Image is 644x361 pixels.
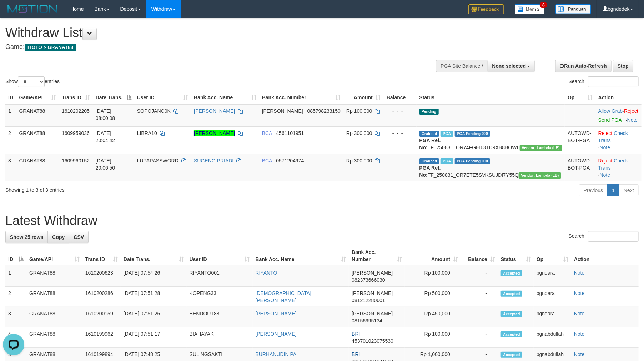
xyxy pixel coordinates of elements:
span: Copy [52,234,65,240]
a: Allow Grab [598,108,623,114]
a: Reject [598,130,613,136]
span: Show 25 rows [10,234,43,240]
td: bgnabdullah [534,327,571,348]
td: AUTOWD-BOT-PGA [565,154,595,181]
td: [DATE] 07:51:26 [121,307,187,327]
a: Note [574,290,585,296]
td: bgndara [534,266,571,287]
h4: Game: [5,44,422,51]
th: Trans ID: activate to sort column ascending [82,246,121,266]
a: CSV [69,231,89,243]
h1: Withdraw List [5,26,422,40]
td: TF_250831_OR7ETE5SVKSUJDI7Y55Q [417,154,565,181]
a: Reject [598,158,613,164]
span: BRI [352,331,360,337]
th: Bank Acc. Number: activate to sort column ascending [259,91,343,104]
th: Bank Acc. Number: activate to sort column ascending [349,246,405,266]
span: Accepted [501,291,522,297]
span: [PERSON_NAME] [352,290,393,296]
div: - - - [386,130,414,137]
td: GRANAT88 [26,307,82,327]
th: Bank Acc. Name: activate to sort column ascending [253,246,349,266]
span: Grabbed [419,158,439,164]
a: Previous [579,184,608,196]
span: Rp 100.000 [346,108,372,114]
a: Note [574,311,585,316]
a: RIYANTO [256,270,277,276]
th: Amount: activate to sort column ascending [405,246,461,266]
th: Date Trans.: activate to sort column descending [93,91,134,104]
a: Next [619,184,639,196]
span: Copy 085798233150 to clipboard [307,108,341,114]
span: Copy 08156995134 to clipboard [352,318,382,324]
a: [PERSON_NAME] [256,311,297,316]
span: PGA Pending [455,131,490,137]
span: BRI [352,351,360,357]
td: 3 [5,307,26,327]
th: Game/API: activate to sort column ascending [26,246,82,266]
a: Note [600,145,610,150]
td: bgndara [534,287,571,307]
th: Balance: activate to sort column ascending [461,246,498,266]
td: 4 [5,327,26,348]
td: BIAHAYAK [187,327,253,348]
td: RIYANTO001 [187,266,253,287]
td: [DATE] 07:51:28 [121,287,187,307]
td: GRANAT88 [26,266,82,287]
button: None selected [488,60,535,72]
span: Copy 081212280601 to clipboard [352,297,385,303]
th: Bank Acc. Name: activate to sort column ascending [191,91,259,104]
img: Feedback.jpg [468,4,504,14]
span: None selected [492,63,526,69]
td: GRANAT88 [26,327,82,348]
span: BCA [262,130,272,136]
span: [PERSON_NAME] [352,270,393,276]
input: Search: [588,231,639,242]
span: CSV [74,234,84,240]
span: Accepted [501,311,522,317]
td: 1610200159 [82,307,121,327]
td: 2 [5,287,26,307]
th: Status: activate to sort column ascending [498,246,534,266]
div: - - - [386,107,414,115]
span: Accepted [501,331,522,337]
span: [DATE] 20:06:50 [96,158,115,171]
td: 1610199962 [82,327,121,348]
td: 1 [5,104,16,127]
td: 1 [5,266,26,287]
label: Search: [569,76,639,87]
span: Accepted [501,270,522,276]
th: Action [571,246,639,266]
span: Vendor URL: https://dashboard.q2checkout.com/secure [520,145,562,151]
td: GRANAT88 [16,104,59,127]
a: [PERSON_NAME] [256,331,297,337]
span: PGA Pending [455,158,490,164]
span: [DATE] 20:04:42 [96,130,115,143]
td: GRANAT88 [26,287,82,307]
span: [PERSON_NAME] [262,108,303,114]
td: 3 [5,154,16,181]
b: PGA Ref. No: [419,137,441,150]
span: LUPAPASSWORD [137,158,178,164]
a: Copy [47,231,69,243]
span: 1610202205 [62,108,90,114]
div: - - - [386,157,414,164]
button: Open LiveChat chat widget [3,3,24,24]
th: Amount: activate to sort column ascending [343,91,383,104]
span: 1609959036 [62,130,90,136]
span: Copy 4561101951 to clipboard [276,130,304,136]
a: Note [627,117,638,123]
th: Action [595,91,642,104]
a: Note [574,270,585,276]
a: Check Trans [598,158,628,171]
select: Showentries [18,76,45,87]
td: Rp 100,000 [405,266,461,287]
td: Rp 500,000 [405,287,461,307]
span: Marked by bgndara [441,131,453,137]
span: BCA [262,158,272,164]
a: [DEMOGRAPHIC_DATA][PERSON_NAME] [256,290,312,303]
td: KOPENG33 [187,287,253,307]
th: ID: activate to sort column descending [5,246,26,266]
a: Show 25 rows [5,231,48,243]
th: ID [5,91,16,104]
